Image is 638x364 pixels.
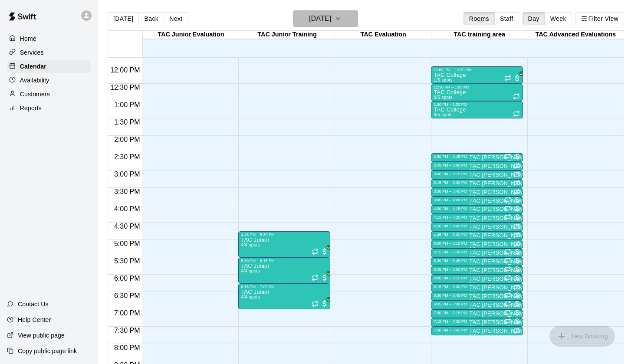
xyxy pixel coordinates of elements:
[7,46,91,59] a: Services
[431,188,523,197] div: 3:30 PM – 3:45 PM: TAC Tom/Mike
[431,283,523,292] div: 6:15 PM – 6:30 PM: TAC Todd/Brad
[504,196,511,203] span: Recurring event
[434,163,469,167] div: 2:45 PM – 3:00 PM
[513,93,520,100] span: Recurring event
[469,169,488,174] span: 0/3 spots filled
[309,13,331,25] h6: [DATE]
[504,318,511,325] span: Recurring event
[241,285,276,289] div: 6:15 PM – 7:00 PM
[513,291,522,299] span: All customers have paid
[504,274,511,281] span: Recurring event
[513,265,522,273] span: All customers have paid
[431,327,523,335] div: 7:30 PM – 7:45 PM: TAC Todd/Brad
[431,309,523,318] div: 7:00 PM – 7:15 PM: TAC Todd/Brad
[434,302,469,306] div: 6:45 PM – 7:00 PM
[241,269,260,273] span: 4/4 spots filled
[504,300,511,307] span: Recurring event
[293,10,358,27] button: [DATE]
[241,295,260,299] span: 4/4 spots filled
[20,48,44,57] p: Services
[513,110,520,117] span: Recurring event
[431,101,523,118] div: 1:00 PM – 1:30 PM: TAC College
[320,247,329,256] span: All customers have paid
[431,275,523,283] div: 6:00 PM – 6:15 PM: TAC Todd/Brad
[7,102,91,115] a: Reports
[434,112,453,117] span: 0/5 spots filled
[138,12,164,25] button: Back
[434,241,469,246] div: 5:00 PM – 5:15 PM
[112,292,142,299] span: 6:30 PM
[469,203,488,208] span: 1/3 spots filled
[513,195,522,204] span: All customers have paid
[431,84,523,101] div: 12:30 PM – 1:00 PM: TAC College
[431,223,523,231] div: 4:30 PM – 4:45 PM: TAC Tom/Mike
[20,104,42,112] p: Reports
[513,308,522,317] span: All customers have paid
[469,325,488,330] span: 3/4 spots filled
[431,31,528,39] div: TAC training area
[513,284,520,291] span: Recurring event
[112,257,142,265] span: 5:30 PM
[469,160,488,165] span: 1/3 spots filled
[513,240,520,247] span: Recurring event
[513,223,520,230] span: Recurring event
[513,327,520,334] span: Recurring event
[434,102,469,107] div: 1:00 PM – 1:30 PM
[469,264,488,269] span: 3/3 spots filled
[164,12,188,25] button: Next
[504,266,511,272] span: Recurring event
[241,243,260,247] span: 4/4 spots filled
[434,233,469,237] div: 4:45 PM – 5:00 PM
[434,68,474,72] div: 12:00 PM – 12:30 PM
[513,232,520,239] span: Recurring event
[513,247,522,256] span: All customers have paid
[434,250,469,254] div: 5:15 PM – 5:30 PM
[7,32,91,45] a: Home
[312,248,319,255] span: Recurring event
[434,328,469,332] div: 7:30 PM – 7:45 PM
[513,171,520,178] span: Recurring event
[513,180,520,187] span: Recurring event
[312,274,319,281] span: Recurring event
[20,62,46,71] p: Calendar
[434,276,469,280] div: 6:00 PM – 6:15 PM
[469,282,488,286] span: 1/4 spots filled
[112,101,142,108] span: 1:00 PM
[464,12,495,25] button: Rooms
[241,259,276,263] div: 5:30 PM – 6:15 PM
[431,66,523,84] div: 12:00 PM – 12:30 PM: TAC College
[112,240,142,247] span: 5:00 PM
[431,249,523,257] div: 5:15 PM – 5:30 PM: TAC Tom/Mike
[513,162,520,169] span: Recurring event
[434,154,469,159] div: 2:30 PM – 2:45 PM
[504,213,511,220] span: Recurring event
[469,186,488,191] span: 0/3 spots filled
[469,177,488,182] span: 0/3 spots filled
[434,285,469,289] div: 6:15 PM – 6:30 PM
[494,12,519,25] button: Staff
[238,283,330,309] div: 6:15 PM – 7:00 PM: TAC Junior
[549,332,615,339] span: You don't have the permission to add bookings
[513,317,522,325] span: All customers have paid
[431,162,523,171] div: 2:45 PM – 3:00 PM: TAC Tom/Mike
[434,189,469,193] div: 3:30 PM – 3:45 PM
[7,60,91,73] a: Calendar
[20,34,36,43] p: Home
[434,319,469,324] div: 7:15 PM – 7:30 PM
[7,74,91,87] a: Availability
[545,12,572,25] button: Week
[108,66,142,74] span: 12:00 PM
[513,204,522,213] span: All customers have paid
[469,299,488,304] span: 1/4 spots filled
[431,301,523,309] div: 6:45 PM – 7:00 PM: TAC Todd/Brad
[469,273,488,278] span: 1/4 spots filled
[513,273,522,282] span: All customers have paid
[108,12,139,25] button: [DATE]
[18,315,51,324] p: Help Center
[504,75,511,82] span: Recurring event
[513,152,522,161] span: All customers have paid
